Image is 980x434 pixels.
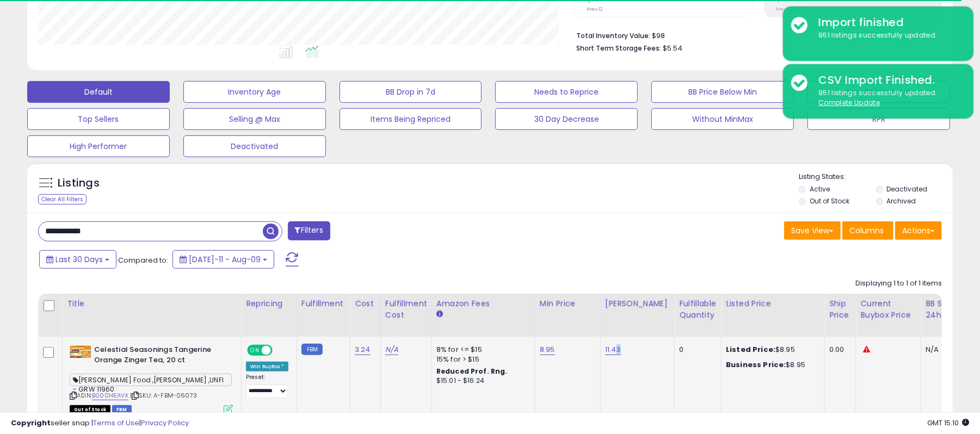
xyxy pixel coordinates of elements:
span: FBM [112,405,132,414]
button: Last 30 Days [39,250,116,269]
a: Privacy Policy [141,418,189,428]
a: 11.43 [605,344,621,355]
button: [DATE]-11 - Aug-09 [172,250,274,269]
div: Amazon Fees [436,298,531,309]
div: seller snap | | [11,418,189,429]
button: 30 Day Decrease [495,108,638,130]
div: Fulfillment [301,298,346,309]
small: FBM [301,344,323,355]
div: Repricing [246,298,292,309]
button: Inventory Age [183,81,326,103]
label: Archived [887,196,916,206]
button: BB Drop in 7d [340,81,482,103]
a: Terms of Use [93,418,139,428]
div: Displaying 1 to 1 of 1 items [855,278,942,289]
b: Business Price: [726,359,786,370]
h5: Listings [58,176,100,191]
span: [DATE]-11 - Aug-09 [189,254,261,265]
button: Needs to Reprice [495,81,638,103]
button: Top Sellers [27,108,170,130]
button: BB Price Below Min [651,81,794,103]
div: 15% for > $15 [436,355,527,364]
div: $15.01 - $16.24 [436,376,527,386]
span: OFF [271,346,288,355]
p: Listing States: [799,172,953,182]
span: | SKU: A-FBM-06073 [130,391,197,400]
button: Columns [842,221,893,240]
button: Without MinMax [651,108,794,130]
div: Title [67,298,237,309]
strong: Copyright [11,418,51,428]
div: $8.95 [726,345,816,355]
div: Listed Price [726,298,820,309]
div: 0 [679,345,713,355]
button: Items Being Repriced [340,108,482,130]
div: Min Price [540,298,596,309]
span: 2025-09-9 15:10 GMT [927,418,969,428]
button: Save View [784,221,841,240]
div: 951 listings successfully updated. [810,88,965,108]
div: BB Share 24h. [926,298,965,321]
span: Compared to: [118,255,168,265]
button: Deactivated [183,135,326,157]
div: 8% for <= $15 [436,345,527,355]
button: High Performer [27,135,170,157]
label: Out of Stock [810,196,849,206]
span: Last 30 Days [56,254,103,265]
label: Deactivated [887,184,928,194]
img: 51WQd7fjm8L._SL40_.jpg [70,345,91,358]
b: Listed Price: [726,344,775,355]
span: ON [248,346,262,355]
button: RPR [808,108,950,130]
div: $8.95 [726,360,816,370]
a: 8.95 [540,344,555,355]
label: Active [810,184,830,194]
div: N/A [926,345,961,355]
a: B00014EAVK [92,391,128,400]
span: [PERSON_NAME] Food ,[PERSON_NAME] ,UNFI - GRW 11960 [70,374,232,386]
div: 951 listings successfully updated. [810,30,965,41]
a: N/A [385,344,398,355]
div: 0.00 [829,345,847,355]
u: Complete Update [818,98,880,107]
div: Preset: [246,374,288,398]
button: Default [27,81,170,103]
div: Import finished [810,15,965,30]
span: All listings that are currently out of stock and unavailable for purchase on Amazon [70,405,110,414]
a: 3.24 [355,344,371,355]
div: Cost [355,298,376,309]
button: Actions [895,221,942,240]
div: Clear All Filters [38,194,87,204]
button: Selling @ Max [183,108,326,130]
div: Ship Price [829,298,851,321]
button: Filters [288,221,330,240]
div: Fulfillment Cost [385,298,427,321]
span: Columns [849,225,884,236]
b: Celestial Seasonings Tangerine Orange Zinger Tea, 20 ct [94,345,226,368]
div: CSV Import Finished. [810,72,965,88]
div: Win BuyBox * [246,362,288,371]
div: Current Buybox Price [860,298,916,321]
small: Amazon Fees. [436,309,443,319]
div: [PERSON_NAME] [605,298,670,309]
div: Fulfillable Quantity [679,298,717,321]
b: Reduced Prof. Rng. [436,367,508,376]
